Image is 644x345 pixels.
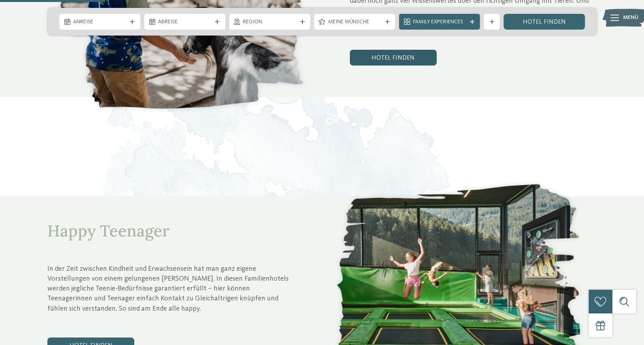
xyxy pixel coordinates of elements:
[504,14,585,30] a: Hotel finden
[47,264,295,314] p: In der Zeit zwischen Kindheit und Erwachsensein hat man ganz eigene Vorstellungen von einem gelun...
[73,18,126,26] span: Anreise
[413,18,466,26] span: Family Experiences
[158,18,211,26] span: Abreise
[243,18,296,26] span: Region
[47,221,169,241] span: Happy Teenager
[328,18,381,26] span: Meine Wünsche
[350,50,437,66] a: Hotel finden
